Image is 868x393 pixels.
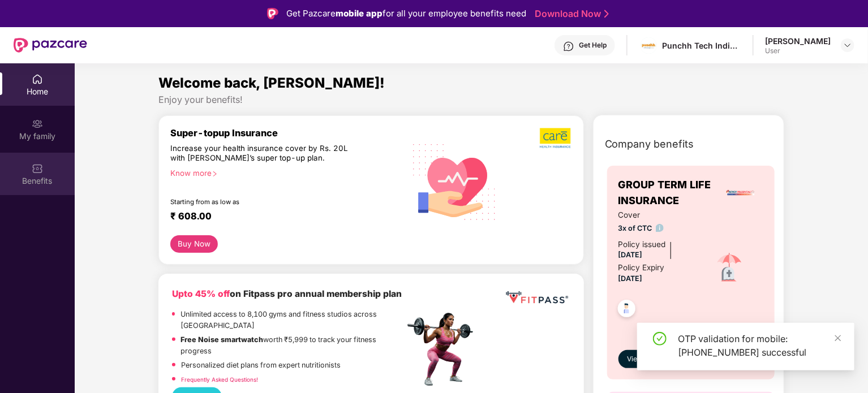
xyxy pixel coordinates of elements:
img: icon [710,248,749,288]
span: close [834,334,842,342]
div: Punchh Tech India Pvt Ltd (A PAR Technology Company) [662,40,741,51]
img: svg+xml;base64,PHN2ZyBpZD0iRHJvcGRvd24tMzJ4MzIiIHhtbG5zPSJodHRwOi8vd3d3LnczLm9yZy8yMDAwL3N2ZyIgd2... [843,41,852,50]
span: right [212,171,218,177]
img: info [656,224,664,232]
img: svg+xml;base64,PHN2ZyBpZD0iSGVscC0zMngzMiIgeG1sbnM9Imh0dHA6Ly93d3cudzMub3JnLzIwMDAvc3ZnIiB3aWR0aD... [563,41,574,52]
img: Logo [267,8,278,19]
div: Know more [170,169,398,176]
strong: mobile app [336,8,383,19]
p: worth ₹5,999 to track your fitness progress [181,334,405,357]
img: New Pazcare Logo [14,38,87,53]
p: Personalized diet plans from expert nutritionists [181,360,341,371]
span: [DATE] [618,274,643,283]
div: Increase your health insurance cover by Rs. 20L with [PERSON_NAME]’s super top-up plan. [170,144,356,164]
div: Enjoy your benefits! [158,94,785,106]
button: View details [618,350,674,368]
b: Upto 45% off [172,288,230,299]
img: svg+xml;base64,PHN2ZyBpZD0iQmVuZWZpdHMiIHhtbG5zPSJodHRwOi8vd3d3LnczLm9yZy8yMDAwL3N2ZyIgd2lkdGg9Ij... [32,163,43,174]
button: Buy Now [170,235,218,253]
img: images.jpg [641,37,657,54]
img: svg+xml;base64,PHN2ZyBpZD0iSG9tZSIgeG1sbnM9Imh0dHA6Ly93d3cudzMub3JnLzIwMDAvc3ZnIiB3aWR0aD0iMjAiIG... [32,74,43,85]
span: [DATE] [618,251,643,259]
a: Frequently Asked Questions! [181,376,258,383]
span: Company benefits [605,136,694,152]
img: svg+xml;base64,PHN2ZyB4bWxucz0iaHR0cDovL3d3dy53My5vcmcvMjAwMC9zdmciIHdpZHRoPSI0OC45NDMiIGhlaWdodD... [613,296,641,324]
span: check-circle [653,332,667,346]
span: Welcome back, [PERSON_NAME]! [158,75,385,91]
div: ₹ 608.00 [170,210,393,224]
img: svg+xml;base64,PHN2ZyB4bWxucz0iaHR0cDovL3d3dy53My5vcmcvMjAwMC9zdmciIHhtbG5zOnhsaW5rPSJodHRwOi8vd3... [405,130,505,232]
div: Super-topup Insurance [170,127,405,139]
img: Stroke [604,8,609,20]
div: User [765,46,831,55]
img: fpp.png [404,310,483,389]
div: Get Pazcare for all your employee benefits need [286,7,526,20]
div: Get Help [579,41,607,50]
p: Unlimited access to 8,100 gyms and fitness studios across [GEOGRAPHIC_DATA] [181,309,405,331]
img: fppp.png [504,287,570,308]
img: b5dec4f62d2307b9de63beb79f102df3.png [540,127,572,149]
div: Policy Expiry [618,262,665,274]
span: View details [627,354,665,365]
strong: Free Noise smartwatch [181,335,264,344]
img: svg+xml;base64,PHN2ZyB3aWR0aD0iMjAiIGhlaWdodD0iMjAiIHZpZXdCb3g9IjAgMCAyMCAyMCIgZmlsbD0ibm9uZSIgeG... [32,118,43,129]
div: OTP validation for mobile: [PHONE_NUMBER] successful [678,332,841,359]
span: 3x of CTC [618,223,696,234]
img: insurerLogo [725,178,756,208]
div: [PERSON_NAME] [765,36,831,46]
span: GROUP TERM LIFE INSURANCE [618,177,718,209]
span: Cover [618,209,696,221]
a: Download Now [535,8,605,20]
div: Starting from as low as [170,198,356,206]
b: on Fitpass pro annual membership plan [172,288,402,299]
div: Policy issued [618,239,666,251]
